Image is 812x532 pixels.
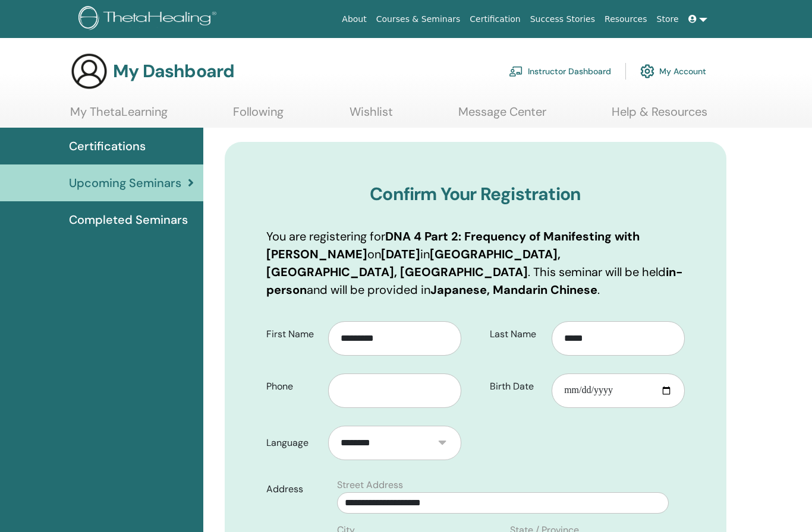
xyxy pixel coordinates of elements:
span: Upcoming Seminars [69,174,181,192]
a: My Account [640,58,706,84]
label: Street Address [337,478,403,492]
a: Instructor Dashboard [509,58,611,84]
p: You are registering for on in . This seminar will be held and will be provided in . [266,227,685,299]
b: DNA 4 Part 2: Frequency of Manifesting with [PERSON_NAME] [266,229,640,262]
a: Courses & Seminars [372,8,465,30]
a: Store [652,8,684,30]
label: First Name [257,323,328,346]
label: Phone [257,375,328,398]
a: My ThetaLearning [70,104,168,128]
a: Success Stories [525,8,600,30]
a: Following [233,104,284,128]
label: Birth Date [481,375,552,398]
span: Certifications [69,137,146,155]
label: Last Name [481,323,552,346]
a: Certification [465,8,525,30]
img: chalkboard-teacher.svg [509,66,523,77]
a: Message Center [458,104,546,128]
span: Completed Seminars [69,211,188,229]
a: Help & Resources [612,104,707,128]
label: Language [257,432,328,454]
b: Japanese, Mandarin Chinese [430,282,597,297]
img: cog.svg [640,61,654,81]
label: Address [257,478,330,501]
h3: My Dashboard [113,61,234,82]
img: generic-user-icon.jpg [70,52,108,90]
a: Resources [600,8,652,30]
b: [DATE] [381,246,420,262]
h3: Confirm Your Registration [266,183,685,205]
a: About [337,8,371,30]
img: logo.png [78,6,221,33]
a: Wishlist [350,104,393,128]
